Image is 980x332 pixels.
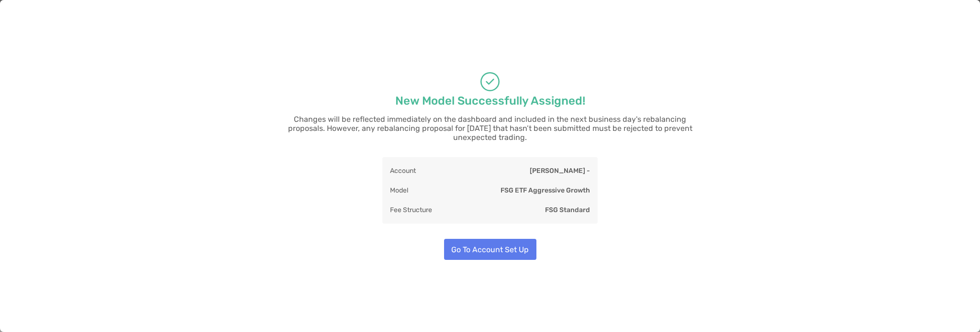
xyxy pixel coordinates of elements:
[390,204,432,216] p: Fee Structure
[501,184,590,196] p: FSG ETF Aggressive Growth
[390,184,408,196] p: Model
[545,204,590,216] p: FSG Standard
[275,115,705,142] p: Changes will be reflected immediately on the dashboard and included in the next business day's re...
[390,165,416,177] p: Account
[530,165,590,177] p: [PERSON_NAME] -
[444,239,536,260] button: Go To Account Set Up
[395,95,585,107] p: New Model Successfully Assigned!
